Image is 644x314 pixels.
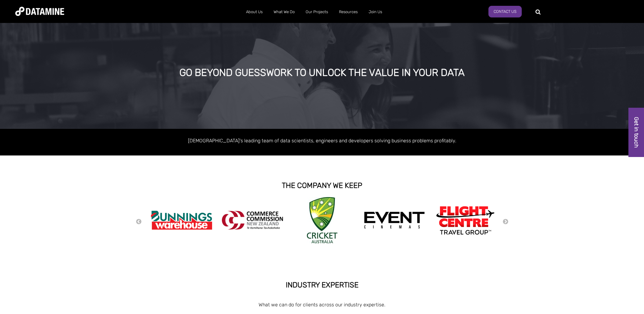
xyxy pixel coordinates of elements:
a: What We Do [268,4,300,20]
a: About Us [241,4,268,20]
img: Datamine [15,7,64,16]
img: Bunnings Warehouse [151,209,212,232]
img: Flight Centre [435,204,496,236]
span: What we can do for clients across our industry expertise. [259,302,385,308]
strong: THE COMPANY WE KEEP [282,181,362,190]
img: commercecommission [222,211,283,230]
div: GO BEYOND GUESSWORK TO UNLOCK THE VALUE IN YOUR DATA [72,67,572,78]
a: Our Projects [300,4,333,20]
p: [DEMOGRAPHIC_DATA]'s leading team of data scientists, engineers and developers solving business p... [148,136,496,145]
a: Resources [333,4,363,20]
strong: INDUSTRY EXPERTISE [286,281,359,289]
a: Join Us [363,4,388,20]
img: Cricket Australia [307,197,337,243]
a: Contact Us [488,6,522,17]
a: Get in touch [628,108,644,157]
img: event cinemas [364,211,425,229]
button: Previous [136,219,142,225]
button: Next [502,219,509,225]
